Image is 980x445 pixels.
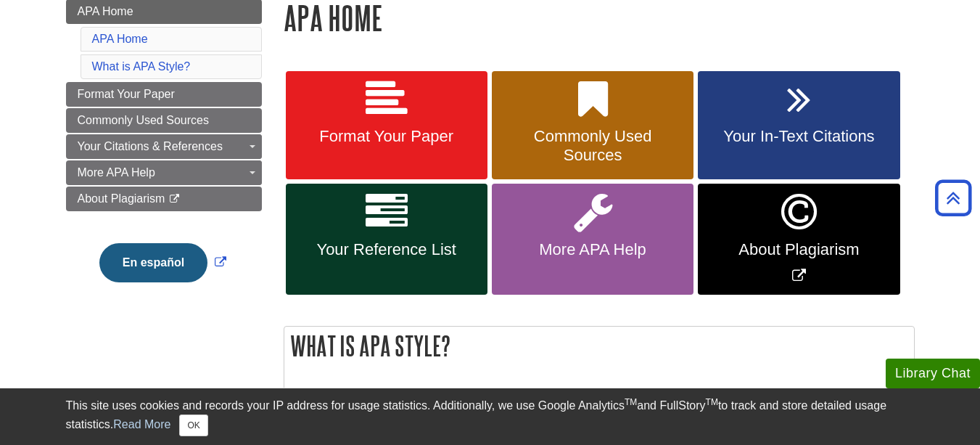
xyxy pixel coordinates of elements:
span: Format Your Paper [78,88,175,100]
a: Your Reference List [286,184,487,295]
sup: TM [625,397,637,407]
a: Read More [113,418,170,430]
a: More APA Help [66,160,262,185]
h2: What is APA Style? [284,327,914,365]
span: More APA Help [503,240,683,259]
a: Format Your Paper [66,82,262,107]
a: About Plagiarism [66,187,262,211]
a: More APA Help [492,184,693,295]
span: APA Home [78,5,133,17]
sup: TM [706,397,718,407]
button: Close [179,415,207,436]
a: Link opens in new window [96,256,230,269]
span: Commonly Used Sources [78,114,209,126]
a: What is APA Style? [92,60,191,73]
span: More APA Help [78,166,155,179]
a: Commonly Used Sources [492,71,693,180]
span: Your Citations & References [78,140,223,152]
div: This site uses cookies and records your IP address for usage statistics. Additionally, we use Goo... [66,397,915,436]
button: Library Chat [886,359,980,388]
a: Your Citations & References [66,134,262,159]
button: En español [99,243,207,282]
span: About Plagiarism [78,192,165,205]
i: This link opens in a new window [168,195,181,204]
a: Format Your Paper [286,71,487,180]
a: Back to Top [930,188,976,208]
a: Commonly Used Sources [66,108,262,133]
a: APA Home [92,33,148,45]
span: Format Your Paper [297,127,477,146]
a: Link opens in new window [698,184,899,295]
span: About Plagiarism [709,240,889,259]
span: Commonly Used Sources [503,127,683,165]
span: Your In-Text Citations [709,127,889,146]
span: Your Reference List [297,240,477,259]
a: Your In-Text Citations [698,71,899,180]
